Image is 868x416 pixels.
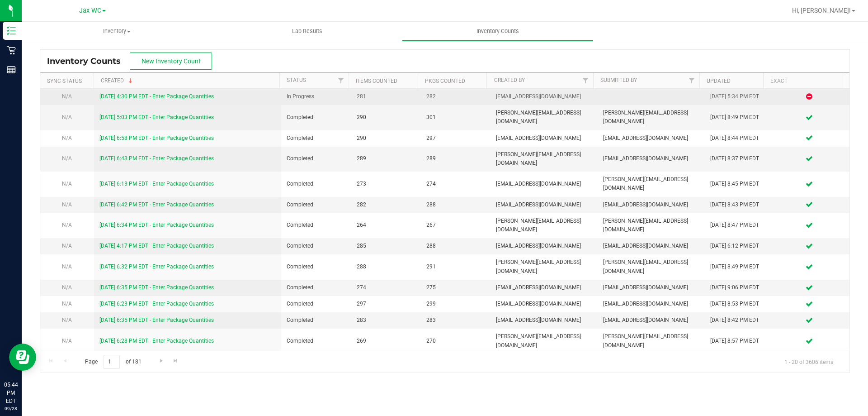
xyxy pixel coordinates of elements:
span: 285 [357,242,415,250]
div: [DATE] 6:12 PM EDT [710,242,764,250]
span: Completed [287,283,345,292]
a: Go to the last page [169,355,182,367]
div: [DATE] 8:49 PM EDT [710,113,764,122]
p: 05:44 PM EDT [4,381,18,405]
div: [DATE] 8:57 PM EDT [710,337,764,345]
span: [EMAIL_ADDRESS][DOMAIN_NAME] [496,180,592,188]
span: 270 [426,337,485,345]
span: Completed [287,113,345,122]
span: 274 [426,180,485,188]
div: [DATE] 8:47 PM EDT [710,221,764,230]
a: Submitted By [600,77,637,83]
span: [EMAIL_ADDRESS][DOMAIN_NAME] [603,242,699,250]
input: 1 [104,355,120,369]
span: Inventory Counts [47,56,130,66]
span: 267 [426,221,485,230]
span: [PERSON_NAME][EMAIL_ADDRESS][DOMAIN_NAME] [603,217,699,234]
span: N/A [62,317,72,323]
inline-svg: Retail [7,46,16,55]
span: [EMAIL_ADDRESS][DOMAIN_NAME] [603,201,699,209]
span: [EMAIL_ADDRESS][DOMAIN_NAME] [496,283,592,292]
div: [DATE] 8:42 PM EDT [710,316,764,325]
span: [EMAIL_ADDRESS][DOMAIN_NAME] [496,134,592,143]
span: 282 [426,92,485,101]
div: [DATE] 8:43 PM EDT [710,201,764,209]
a: [DATE] 6:34 PM EDT - Enter Package Quantities [99,222,214,228]
a: Pkgs Counted [425,78,465,84]
span: N/A [62,181,72,187]
inline-svg: Reports [7,65,16,74]
span: [PERSON_NAME][EMAIL_ADDRESS][DOMAIN_NAME] [603,258,699,275]
span: N/A [62,222,72,228]
a: Status [287,77,306,83]
a: Created By [494,77,525,83]
a: Go to the next page [155,355,168,367]
a: Updated [707,78,731,84]
span: N/A [62,338,72,344]
span: N/A [62,201,72,208]
div: [DATE] 8:53 PM EDT [710,300,764,308]
span: 297 [426,134,485,143]
span: [EMAIL_ADDRESS][DOMAIN_NAME] [603,154,699,163]
span: Completed [287,201,345,209]
span: N/A [62,263,72,270]
span: 275 [426,283,485,292]
span: Completed [287,242,345,250]
span: Completed [287,180,345,188]
a: [DATE] 6:58 PM EDT - Enter Package Quantities [99,135,214,141]
a: Inventory [22,22,212,41]
span: N/A [62,93,72,100]
span: 274 [357,283,415,292]
span: Completed [287,300,345,308]
span: [PERSON_NAME][EMAIL_ADDRESS][DOMAIN_NAME] [603,109,699,126]
div: [DATE] 8:44 PM EDT [710,134,764,143]
span: Completed [287,316,345,325]
span: [PERSON_NAME][EMAIL_ADDRESS][DOMAIN_NAME] [603,175,699,192]
span: 290 [357,134,415,143]
a: [DATE] 6:23 PM EDT - Enter Package Quantities [99,301,214,307]
span: Inventory [22,27,212,35]
span: [EMAIL_ADDRESS][DOMAIN_NAME] [603,134,699,143]
div: [DATE] 9:06 PM EDT [710,283,764,292]
span: Completed [287,263,345,271]
span: [EMAIL_ADDRESS][DOMAIN_NAME] [603,300,699,308]
a: [DATE] 6:28 PM EDT - Enter Package Quantities [99,338,214,344]
inline-svg: Inventory [7,26,16,35]
span: 283 [357,316,415,325]
span: 1 - 20 of 3606 items [777,355,840,368]
span: Lab Results [280,27,335,35]
span: [EMAIL_ADDRESS][DOMAIN_NAME] [496,242,592,250]
a: Inventory Counts [402,22,593,41]
span: Completed [287,337,345,345]
span: [PERSON_NAME][EMAIL_ADDRESS][DOMAIN_NAME] [496,217,592,234]
div: [DATE] 5:34 PM EDT [710,92,764,101]
span: [EMAIL_ADDRESS][DOMAIN_NAME] [496,300,592,308]
span: Inventory Counts [464,27,531,35]
iframe: Resource center [9,344,36,371]
span: N/A [62,114,72,120]
a: Filter [578,73,593,88]
span: N/A [62,155,72,162]
span: In Progress [287,92,345,101]
span: 299 [426,300,485,308]
span: Jax WC [79,7,101,14]
span: 289 [426,154,485,163]
a: Items Counted [356,78,397,84]
a: [DATE] 4:17 PM EDT - Enter Package Quantities [99,243,214,249]
span: [PERSON_NAME][EMAIL_ADDRESS][DOMAIN_NAME] [496,258,592,275]
a: [DATE] 4:30 PM EDT - Enter Package Quantities [99,93,214,100]
span: New Inventory Count [142,57,201,65]
a: [DATE] 6:32 PM EDT - Enter Package Quantities [99,263,214,270]
span: 273 [357,180,415,188]
span: 281 [357,92,415,101]
span: [PERSON_NAME][EMAIL_ADDRESS][DOMAIN_NAME] [496,150,592,167]
span: 291 [426,263,485,271]
span: 290 [357,113,415,122]
a: [DATE] 6:42 PM EDT - Enter Package Quantities [99,201,214,208]
a: Lab Results [212,22,402,41]
span: N/A [62,135,72,141]
a: [DATE] 6:35 PM EDT - Enter Package Quantities [99,317,214,323]
a: [DATE] 6:13 PM EDT - Enter Package Quantities [99,181,214,187]
a: [DATE] 6:35 PM EDT - Enter Package Quantities [99,284,214,291]
div: [DATE] 8:49 PM EDT [710,263,764,271]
